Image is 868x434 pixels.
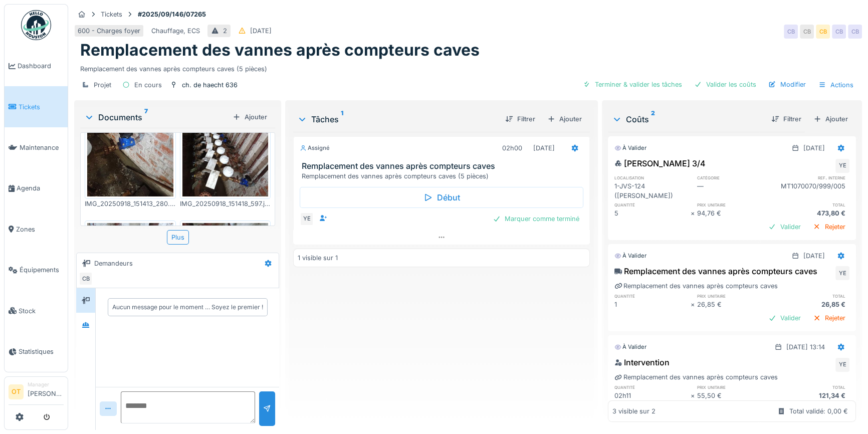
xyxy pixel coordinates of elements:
h6: localisation [614,174,691,181]
div: CB [800,25,814,39]
a: Dashboard [5,46,68,86]
div: IMG_20250918_151413_280.jpg [85,199,176,208]
span: Dashboard [18,61,64,71]
div: YE [835,159,849,173]
span: Stock [19,306,64,316]
a: Équipements [5,250,68,290]
div: Remplacement des vannes après compteurs caves (5 pièces) [302,171,585,181]
div: Total validé: 0,00 € [789,406,848,416]
span: Maintenance [20,143,64,152]
div: 2 [223,26,227,36]
div: MT1070070/999/005 [773,181,849,200]
sup: 2 [651,113,655,125]
div: 1 [614,300,691,309]
div: 26,85 € [773,300,849,309]
div: [DATE] [533,143,555,153]
h6: prix unitaire [697,384,773,390]
div: [DATE] [803,251,825,261]
div: CB [816,25,830,39]
a: Stock [5,290,68,331]
div: Terminer & valider les tâches [579,78,686,91]
h6: quantité [614,293,691,299]
div: 3 visible sur 2 [612,406,656,416]
div: CB [848,25,862,39]
a: Maintenance [5,127,68,168]
div: En cours [134,80,162,90]
a: Tickets [5,86,68,127]
img: Badge_color-CXgf-gQk.svg [21,10,51,40]
span: Statistiques [19,347,64,356]
h6: total [773,384,849,390]
div: Remplacement des vannes après compteurs caves [614,372,778,382]
div: ch. de haecht 636 [182,80,238,90]
li: [PERSON_NAME] [28,381,64,402]
div: Remplacement des vannes après compteurs caves (5 pièces) [80,60,856,74]
div: Ajouter [809,112,852,126]
h3: Remplacement des vannes après compteurs caves [302,161,585,171]
div: CB [79,272,93,286]
div: Coûts [612,113,763,125]
div: 600 - Charges foyer [78,26,140,36]
span: Tickets [19,102,64,112]
div: Assigné [300,144,330,152]
div: Ajouter [543,112,586,126]
div: 94,76 € [697,208,773,218]
h6: prix unitaire [697,201,773,208]
div: 121,34 € [773,391,849,400]
div: — [697,181,773,200]
div: Documents [84,111,229,123]
h6: quantité [614,384,691,390]
div: Demandeurs [94,259,133,268]
sup: 7 [144,111,148,123]
div: Tâches [297,113,497,125]
div: 02h00 [502,143,522,153]
div: Actions [814,78,858,92]
div: Plus [167,230,189,245]
div: Rejeter [809,220,849,234]
a: OT Manager[PERSON_NAME] [9,381,64,405]
div: [DATE] 13:14 [786,342,825,352]
div: Début [300,187,583,208]
div: 473,80 € [773,208,849,218]
div: Aucun message pour le moment … Soyez le premier ! [112,303,263,312]
div: × [691,208,697,218]
h6: ref. interne [773,174,849,181]
div: Manager [28,381,64,388]
div: Tickets [101,10,122,19]
h6: quantité [614,201,691,208]
div: 26,85 € [697,300,773,309]
div: [DATE] [803,143,825,153]
div: Valider les coûts [690,78,760,91]
h6: prix unitaire [697,293,773,299]
div: × [691,391,697,400]
div: Ajouter [229,110,271,124]
div: 55,50 € [697,391,773,400]
strong: #2025/09/146/07265 [134,10,210,19]
div: Projet [94,80,111,90]
div: CB [784,25,798,39]
div: À valider [614,144,646,152]
h1: Remplacement des vannes après compteurs caves [80,41,480,60]
div: À valider [614,252,646,260]
img: 9chqlcmiryt1ko8lw94ormgmfy9p [87,82,173,196]
img: k0rx9k2aywvv90644cfxwjggu161 [182,82,269,196]
div: Valider [764,220,805,234]
div: Modifier [764,78,810,91]
a: Agenda [5,168,68,208]
img: 1h0rrb3y7pqagzqnmenap48m59zg [182,223,269,338]
div: Filtrer [767,112,805,126]
div: YE [300,212,314,226]
div: YE [835,266,849,280]
div: Remplacement des vannes après compteurs caves [614,265,817,277]
div: CB [832,25,846,39]
div: 1-JVS-124 ([PERSON_NAME]) [614,181,691,200]
h6: total [773,201,849,208]
span: Agenda [17,183,64,193]
div: Intervention [614,356,670,368]
h6: total [773,293,849,299]
div: Valider [764,311,805,325]
div: Chauffage, ECS [151,26,200,36]
span: Équipements [20,265,64,275]
a: Zones [5,209,68,250]
div: Filtrer [501,112,539,126]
